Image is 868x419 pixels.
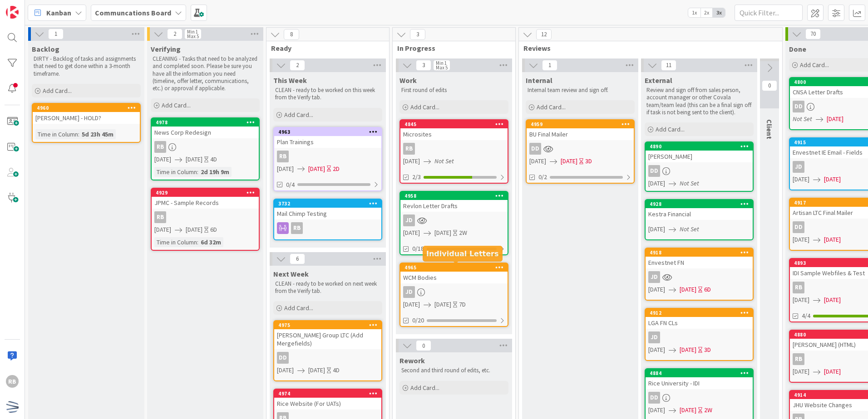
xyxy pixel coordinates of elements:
div: 4963 [274,128,381,136]
div: DD [646,165,753,177]
input: Quick Filter... [735,5,803,21]
span: This Week [273,76,307,85]
div: 6d 32m [198,237,223,247]
div: 3732 [274,200,381,208]
span: [DATE] [824,235,841,244]
span: 8 [284,29,299,40]
div: Envestnet FN [646,257,753,268]
div: RB [403,143,415,155]
div: 4960 [37,105,140,111]
a: 4959BU Final MailerDD[DATE][DATE]3D0/2 [526,119,635,184]
div: 3D [585,156,592,166]
div: WCM Bodies [400,272,508,283]
span: 0 [416,340,431,351]
div: LGA FN CLs [646,317,753,329]
div: 4918 [650,249,753,256]
span: Add Card... [410,384,439,392]
p: Internal team review and sign off. [528,87,633,94]
div: Rice Website (For UATs) [274,398,381,409]
i: Not Set [680,179,699,187]
img: avatar [6,400,19,413]
span: 11 [661,60,676,71]
span: [DATE] [186,225,202,234]
div: DD [648,165,660,177]
div: RB [291,222,303,234]
div: 4D [333,365,340,375]
div: 2W [704,405,712,415]
span: : [197,167,198,177]
div: Time in Column [154,167,197,177]
span: [DATE] [403,156,420,166]
div: RB [274,151,381,162]
div: 4890 [650,143,753,150]
span: 2 [167,29,182,39]
div: DD [529,143,541,155]
div: 4884Rice University - IDI [646,369,753,389]
span: [DATE] [648,224,665,234]
span: Reviews [523,44,771,53]
h5: Individual Letters [426,249,499,258]
div: 4845Microsites [400,120,508,140]
span: 1 [48,29,64,39]
span: 1 [542,60,557,71]
i: Not Set [434,157,454,165]
b: Communcations Board [95,8,171,17]
div: 4978News Corp Redesign [152,118,259,138]
span: 2x [700,8,713,17]
p: First round of edits [401,87,507,94]
span: Add Card... [162,101,191,109]
img: Visit kanbanzone.com [6,6,19,19]
a: 4918Envestnet FNJD[DATE][DATE]6D [645,248,754,301]
div: RB [793,282,804,293]
div: Max 5 [187,34,199,39]
span: 2 [290,60,305,71]
span: 3 [416,60,431,71]
span: [DATE] [680,345,696,355]
span: 0/4 [286,180,295,190]
span: [DATE] [648,345,665,355]
div: 4958 [400,192,508,200]
div: JD [403,286,415,298]
div: 4929 [156,190,259,196]
span: Add Card... [656,125,685,133]
div: 4975[PERSON_NAME] Group LTC (Add Mergefields) [274,321,381,349]
span: [DATE] [277,164,294,174]
span: Done [789,44,806,54]
span: Internal [526,76,552,85]
span: [DATE] [308,164,325,174]
div: Time in Column [154,237,197,247]
span: [DATE] [434,228,451,238]
div: 4978 [152,118,259,127]
a: 4965WCM BodiesJD[DATE][DATE]7D0/20 [399,263,508,327]
div: 4845 [404,121,508,127]
div: 4D [210,155,217,164]
div: DD [527,143,634,155]
span: 12 [536,29,552,40]
div: RB [154,141,166,153]
div: 4975 [274,321,381,329]
div: 4912 [646,309,753,317]
div: 4929JPMC - Sample Records [152,189,259,209]
span: [DATE] [186,155,202,164]
div: 4928 [650,201,753,207]
div: 5d 23h 45m [79,129,116,139]
span: Work [399,76,417,85]
div: JD [648,331,660,343]
div: [PERSON_NAME] [646,151,753,162]
div: RB [277,151,289,162]
span: [DATE] [277,365,294,375]
span: [DATE] [648,405,665,415]
div: 4959BU Final Mailer [527,120,634,140]
div: Kestra Financial [646,208,753,220]
span: [DATE] [403,300,420,309]
div: JD [793,161,804,173]
span: 0/20 [412,316,424,325]
div: 4960 [33,104,140,112]
span: [DATE] [824,295,841,305]
div: 4978 [156,119,259,126]
a: 4845MicrositesRB[DATE]Not Set2/3 [399,119,508,184]
div: 4928Kestra Financial [646,200,753,220]
div: JD [648,271,660,283]
span: [DATE] [434,300,451,309]
span: [DATE] [648,179,665,188]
